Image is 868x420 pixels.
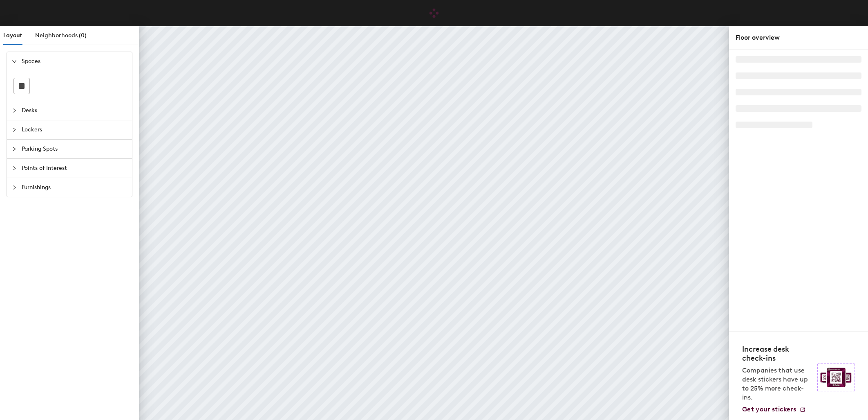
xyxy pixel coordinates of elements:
span: collapsed [12,108,17,113]
span: Spaces [22,52,127,71]
span: Desks [22,101,127,120]
span: Layout [3,32,22,39]
img: Sticker logo [817,364,855,391]
span: Points of Interest [22,159,127,178]
span: collapsed [12,166,17,171]
span: Furnishings [22,178,127,197]
h4: Increase desk check-ins [742,345,812,363]
span: collapsed [12,185,17,190]
div: Floor overview [736,33,861,43]
span: collapsed [12,127,17,132]
span: Get your stickers [742,405,796,413]
span: Neighborhoods (0) [35,32,87,39]
span: Parking Spots [22,140,127,158]
p: Companies that use desk stickers have up to 25% more check-ins. [742,366,812,402]
span: Lockers [22,120,127,139]
span: expanded [12,59,17,64]
a: Get your stickers [742,405,806,413]
span: collapsed [12,147,17,151]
